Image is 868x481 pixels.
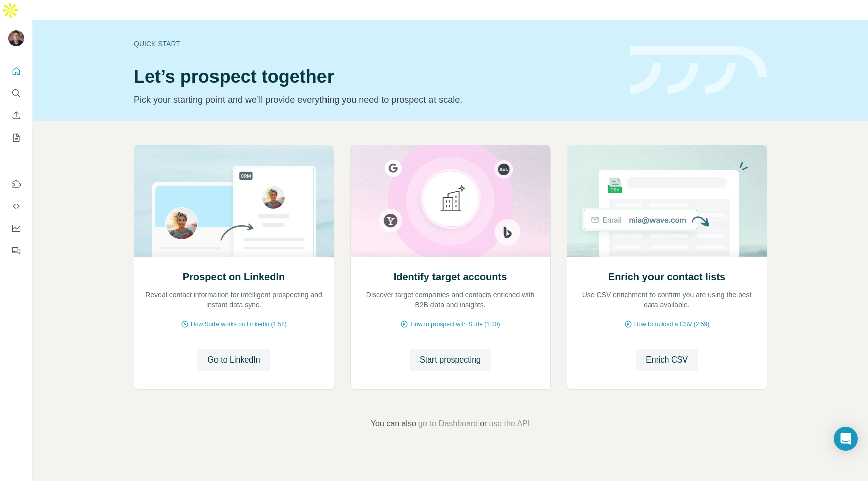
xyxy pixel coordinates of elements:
button: Go to LinkedIn [197,349,270,371]
button: go to Dashboard [418,418,478,430]
button: Quick start [8,62,24,80]
div: Open Intercom Messenger [834,427,858,451]
div: Quick start [134,39,618,49]
p: Discover target companies and contacts enriched with B2B data and insights. [361,290,540,310]
p: Use CSV enrichment to confirm you are using the best data available. [577,290,756,310]
img: banner [630,46,767,95]
span: Start prospecting [420,354,481,366]
button: Start prospecting [410,349,491,371]
button: Dashboard [8,219,24,237]
span: How to upload a CSV (2:59) [634,320,709,329]
button: Search [8,84,24,102]
img: Prospect on LinkedIn [134,145,334,257]
span: or [480,418,487,430]
img: Enrich your contact lists [567,145,767,257]
button: Enrich CSV [8,106,24,125]
span: You can also [371,418,416,430]
img: Identify target accounts [350,145,551,257]
img: Avatar [8,30,24,46]
button: Use Surfe API [8,197,24,215]
h2: Enrich your contact lists [608,270,725,284]
p: Pick your starting point and we’ll provide everything you need to prospect at scale. [134,93,618,107]
span: Go to LinkedIn [207,354,260,366]
span: How to prospect with Surfe (1:30) [410,320,500,329]
h1: Let’s prospect together [134,67,618,87]
span: How Surfe works on LinkedIn (1:58) [191,320,287,329]
h2: Prospect on LinkedIn [183,270,285,284]
span: Enrich CSV [646,354,688,366]
button: Enrich CSV [636,349,698,371]
button: My lists [8,129,24,147]
button: use the API [489,418,530,430]
p: Reveal contact information for intelligent prospecting and instant data sync. [144,290,323,310]
h2: Identify target accounts [394,270,507,284]
button: Feedback [8,242,24,260]
button: Use Surfe on LinkedIn [8,175,24,193]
